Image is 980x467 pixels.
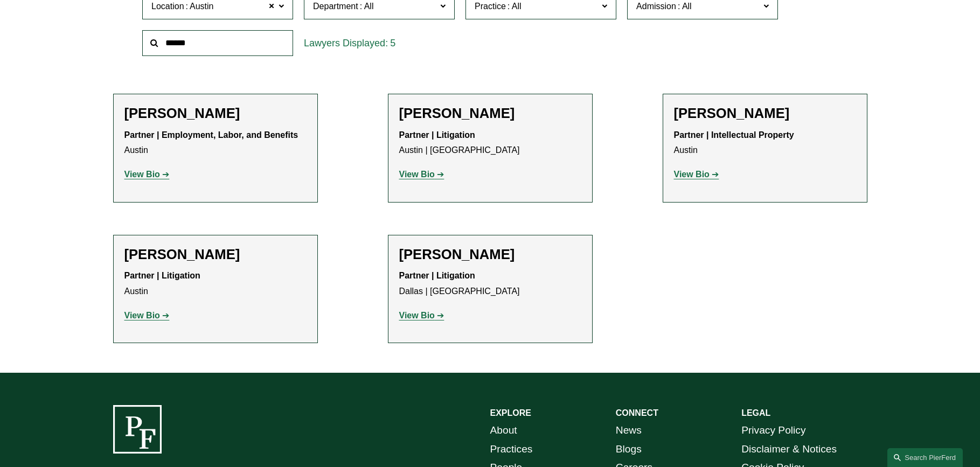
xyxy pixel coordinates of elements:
p: Austin [674,128,856,159]
a: Disclaimer & Notices [741,440,837,459]
strong: Partner | Litigation [124,271,200,280]
p: Austin [124,128,307,159]
strong: View Bio [124,170,160,179]
h2: [PERSON_NAME] [399,105,581,122]
h2: [PERSON_NAME] [674,105,856,122]
a: About [490,421,517,440]
p: Austin [124,268,307,299]
p: Austin | [GEOGRAPHIC_DATA] [399,128,581,159]
span: 5 [390,38,395,48]
span: Admission [636,2,676,11]
a: Search this site [887,448,963,467]
a: View Bio [399,170,444,179]
h2: [PERSON_NAME] [124,246,307,263]
span: Department [313,2,358,11]
a: View Bio [124,170,170,179]
strong: LEGAL [741,408,770,417]
strong: View Bio [399,311,435,320]
strong: Partner | Litigation [399,130,475,140]
strong: View Bio [674,170,710,179]
strong: Partner | Litigation [399,271,475,280]
strong: Partner | Intellectual Property [674,130,794,140]
a: View Bio [124,311,170,320]
strong: CONNECT [616,408,658,417]
span: Practice [475,2,506,11]
h2: [PERSON_NAME] [399,246,581,263]
strong: Partner | Employment, Labor, and Benefits [124,130,298,140]
span: Location [151,2,184,11]
a: Practices [490,440,533,459]
strong: View Bio [399,170,435,179]
a: View Bio [399,311,444,320]
strong: View Bio [124,311,160,320]
a: News [616,421,642,440]
h2: [PERSON_NAME] [124,105,307,122]
p: Dallas | [GEOGRAPHIC_DATA] [399,268,581,299]
a: Blogs [616,440,642,459]
strong: EXPLORE [490,408,531,417]
a: Privacy Policy [741,421,805,440]
a: View Bio [674,170,719,179]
